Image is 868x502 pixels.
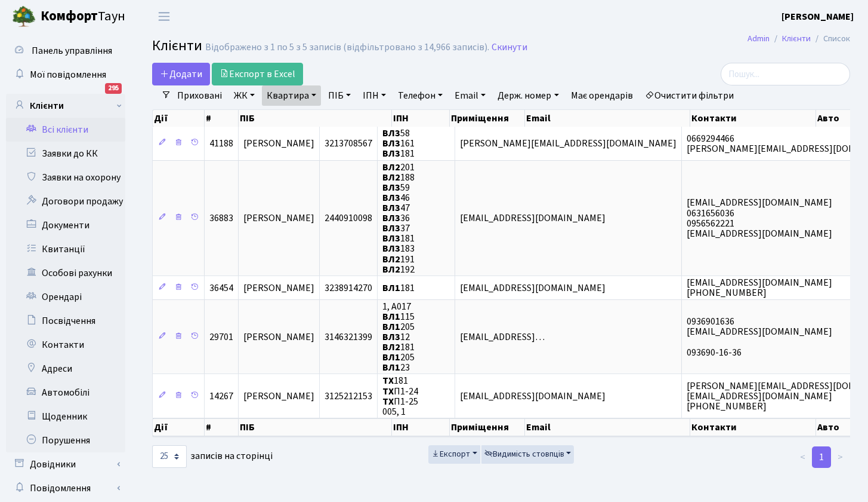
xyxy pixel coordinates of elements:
a: 1 [812,446,831,468]
span: [PERSON_NAME] [243,330,314,344]
a: Квитанції [6,237,125,261]
a: Клієнти [782,32,811,45]
span: [PERSON_NAME] [243,137,314,150]
span: Панель управління [32,44,112,57]
b: ВЛ3 [382,212,400,225]
b: ВЛ1 [382,310,400,323]
span: Видимість стовпців [484,448,564,460]
span: 1, А017 115 205 12 181 205 23 [382,300,415,375]
span: 2440910098 [325,212,372,225]
b: ВЛ3 [382,222,400,235]
span: 29701 [209,330,233,344]
a: Квартира [262,85,321,106]
a: Admin [747,32,770,45]
b: Комфорт [41,7,98,26]
span: Таун [41,7,125,27]
span: 36883 [209,212,233,225]
b: ТХ [382,375,394,388]
a: Порушення [6,428,125,452]
th: Email [525,418,690,436]
b: ВЛ2 [382,263,400,276]
b: ВЛ3 [382,330,400,344]
a: Держ. номер [493,85,563,106]
span: [EMAIL_ADDRESS][DOMAIN_NAME] 0631656036 0956562221 [EMAIL_ADDRESS][DOMAIN_NAME] [687,197,832,240]
button: Експорт [428,445,480,464]
th: # [205,418,239,436]
th: Приміщення [450,110,526,127]
a: Повідомлення [6,476,125,500]
span: [PERSON_NAME] [243,390,314,403]
th: # [205,110,239,127]
a: Довідники [6,452,125,476]
b: ТХ [382,395,394,408]
a: Панель управління [6,39,125,63]
a: Приховані [172,85,227,106]
b: ВЛ3 [382,148,400,161]
span: 41188 [209,137,233,150]
a: Особові рахунки [6,261,125,285]
input: Пошук... [721,63,850,85]
button: Видимість стовпців [481,445,574,464]
span: [EMAIL_ADDRESS][DOMAIN_NAME] [460,212,606,225]
span: [EMAIL_ADDRESS][DOMAIN_NAME] [PHONE_NUMBER] [687,276,832,299]
a: [PERSON_NAME] [781,10,854,24]
a: ЖК [229,85,260,106]
span: [EMAIL_ADDRESS][DOMAIN_NAME] [460,390,606,403]
a: Має орендарів [566,85,638,106]
a: Заявки на охорону [6,166,125,189]
span: 58 161 181 [382,127,415,160]
th: Контакти [690,418,816,436]
span: 181 [382,281,415,295]
span: 3213708567 [325,137,372,150]
a: ІПН [358,85,391,106]
a: Документи [6,213,125,237]
a: Додати [152,63,210,85]
b: ВЛ3 [382,243,400,256]
span: 3238914270 [325,281,372,295]
a: Скинути [492,42,527,53]
span: Експорт [431,448,470,460]
span: Клієнти [152,35,202,56]
span: [PERSON_NAME] [243,212,314,225]
b: ВЛ2 [382,171,400,184]
b: ВЛ2 [382,161,400,174]
th: Авто [816,110,856,127]
th: ІПН [392,110,450,127]
b: ВЛ3 [382,201,400,215]
a: ПІБ [323,85,356,106]
a: Email [450,85,490,106]
span: [PERSON_NAME][EMAIL_ADDRESS][DOMAIN_NAME] [460,137,677,150]
span: [PERSON_NAME] [243,281,314,295]
b: [PERSON_NAME] [781,10,854,23]
b: ВЛ2 [382,341,400,354]
span: 36454 [209,281,233,295]
th: Email [525,110,690,127]
th: Приміщення [450,418,526,436]
b: ВЛ1 [382,320,400,333]
span: 201 188 59 46 47 36 37 181 183 191 192 [382,161,415,276]
a: Клієнти [6,94,125,118]
b: ВЛ1 [382,281,400,295]
a: Контакти [6,333,125,357]
button: Переключити навігацію [149,7,179,26]
a: Щоденник [6,405,125,428]
b: ВЛ3 [382,232,400,245]
li: Список [811,32,850,45]
span: 0936901636 [EMAIL_ADDRESS][DOMAIN_NAME] 093690-16-36 [687,315,832,359]
span: 3125212153 [325,390,372,403]
b: ВЛ3 [382,191,400,204]
b: ВЛ3 [382,181,400,194]
th: ПІБ [239,110,392,127]
a: Адреси [6,357,125,381]
span: 14267 [209,390,233,403]
a: Експорт в Excel [212,63,303,85]
a: Очистити фільтри [640,85,739,106]
b: ВЛ2 [382,253,400,266]
span: Додати [160,68,202,81]
a: Мої повідомлення295 [6,63,125,87]
span: 3146321399 [325,330,372,344]
label: записів на сторінці [152,445,273,468]
th: Дії [153,418,205,436]
th: ІПН [392,418,450,436]
select: записів на сторінці [152,445,187,468]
